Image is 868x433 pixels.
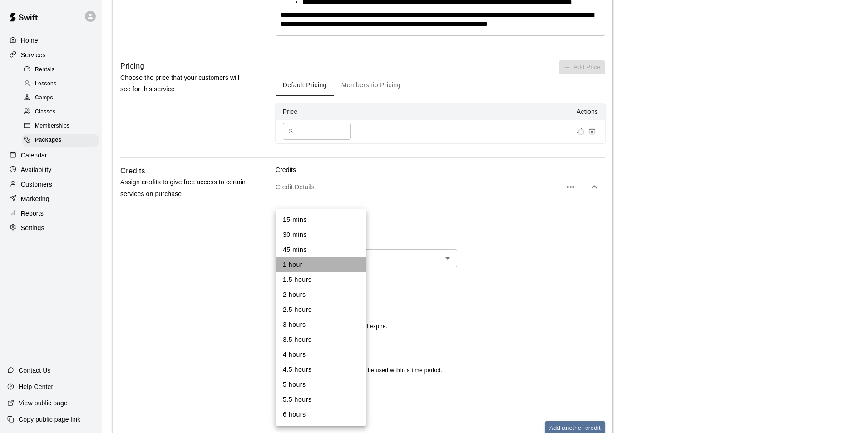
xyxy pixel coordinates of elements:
[276,332,366,347] li: 3.5 hours
[276,347,366,362] li: 4 hours
[276,227,366,242] li: 30 mins
[276,272,366,287] li: 1.5 hours
[276,287,366,302] li: 2 hours
[276,242,366,257] li: 45 mins
[276,302,366,317] li: 2.5 hours
[276,257,366,272] li: 1 hour
[276,377,366,392] li: 5 hours
[276,407,366,422] li: 6 hours
[276,317,366,332] li: 3 hours
[276,392,366,407] li: 5.5 hours
[276,362,366,377] li: 4.5 hours
[276,212,366,227] li: 15 mins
